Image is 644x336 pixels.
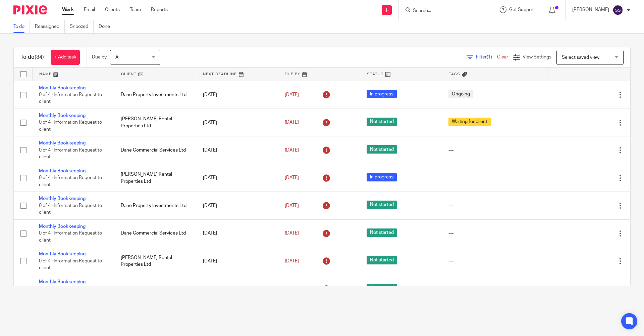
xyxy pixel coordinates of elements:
span: Ongoing [448,90,473,98]
td: Dane Property Investments Ltd [114,192,196,219]
span: In progress [367,90,397,98]
span: Not started [367,256,397,264]
span: 0 of 4 · Information Request to client [39,92,102,104]
span: 0 of 4 · Information Request to client [39,120,102,132]
a: Reassigned [35,20,65,33]
a: Monthly Bookkeeping [39,224,86,229]
span: 0 of 4 · Information Request to client [39,203,102,215]
a: Snoozed [70,20,94,33]
td: [DATE] [196,192,278,219]
a: Team [130,6,141,13]
span: All [115,55,120,60]
a: Work [62,6,74,13]
span: 0 of 4 · Information Request to client [39,175,102,187]
td: [DATE] [196,109,278,136]
span: Not started [367,145,397,154]
td: Dane Commercial Services Ltd [114,136,196,164]
span: 0 of 4 · Information Request to client [39,231,102,243]
span: Not started [367,201,397,209]
span: Not started [367,284,397,292]
td: [DATE] [196,247,278,275]
span: [DATE] [285,175,299,180]
span: [DATE] [285,203,299,208]
a: Clear [497,55,508,59]
td: [DATE] [196,275,278,302]
a: Monthly Bookkeeping [39,280,86,284]
img: svg%3E [612,5,623,15]
div: --- [448,147,541,154]
div: --- [448,285,541,292]
td: [DATE] [196,81,278,109]
a: Clients [105,6,120,13]
a: Done [99,20,115,33]
div: --- [448,174,541,181]
span: (1) [487,55,492,59]
span: [DATE] [285,92,299,97]
td: [PERSON_NAME] Rental Properties Ltd [114,247,196,275]
span: [DATE] [285,231,299,236]
img: Pixie [13,5,47,14]
td: Dane Property Investments Ltd [114,275,196,302]
div: --- [448,202,541,209]
a: Monthly Bookkeeping [39,169,86,173]
td: [DATE] [196,164,278,192]
span: 0 of 4 · Information Request to client [39,148,102,160]
input: Search [412,8,473,14]
a: Monthly Bookkeeping [39,196,86,201]
td: [DATE] [196,219,278,247]
span: [DATE] [285,120,299,125]
span: Not started [367,228,397,237]
td: [PERSON_NAME] Rental Properties Ltd [114,164,196,192]
span: [DATE] [285,259,299,263]
a: Reports [151,6,168,13]
div: --- [448,230,541,237]
span: In progress [367,173,397,181]
a: Monthly Bookkeeping [39,113,86,118]
a: Monthly Bookkeeping [39,252,86,256]
td: [PERSON_NAME] Rental Properties Ltd [114,109,196,136]
td: Dane Property Investments Ltd [114,81,196,109]
span: 0 of 4 · Information Request to client [39,259,102,270]
span: Waiting for client [448,118,491,126]
span: Select saved view [562,55,599,60]
div: --- [448,258,541,264]
span: [DATE] [285,148,299,153]
span: Get Support [509,7,535,12]
span: Tags [449,72,460,76]
span: Filter [476,55,497,59]
td: [DATE] [196,136,278,164]
td: Dane Commercial Services Ltd [114,219,196,247]
p: Due by [92,54,107,60]
a: Monthly Bookkeeping [39,141,86,145]
span: View Settings [523,55,551,59]
span: (34) [35,54,44,60]
h1: To do [20,54,44,61]
a: Monthly Bookkeeping [39,86,86,90]
p: [PERSON_NAME] [572,6,609,13]
a: + Add task [51,50,80,65]
a: To do [13,20,30,33]
a: Email [84,6,95,13]
span: Not started [367,118,397,126]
